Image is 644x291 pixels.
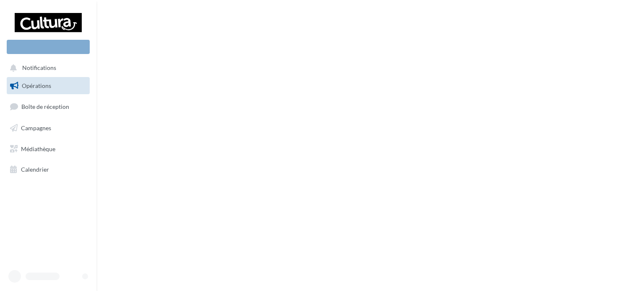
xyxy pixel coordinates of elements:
a: Médiathèque [5,140,91,158]
a: Boîte de réception [5,98,91,116]
span: Opérations [22,82,51,89]
span: Boîte de réception [21,103,69,110]
span: Campagnes [21,124,51,131]
div: Nouvelle campagne [7,40,90,54]
a: Calendrier [5,161,91,178]
a: Opérations [5,77,91,95]
span: Calendrier [21,166,49,173]
span: Notifications [22,64,56,72]
a: Campagnes [5,119,91,137]
span: Médiathèque [21,145,55,152]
